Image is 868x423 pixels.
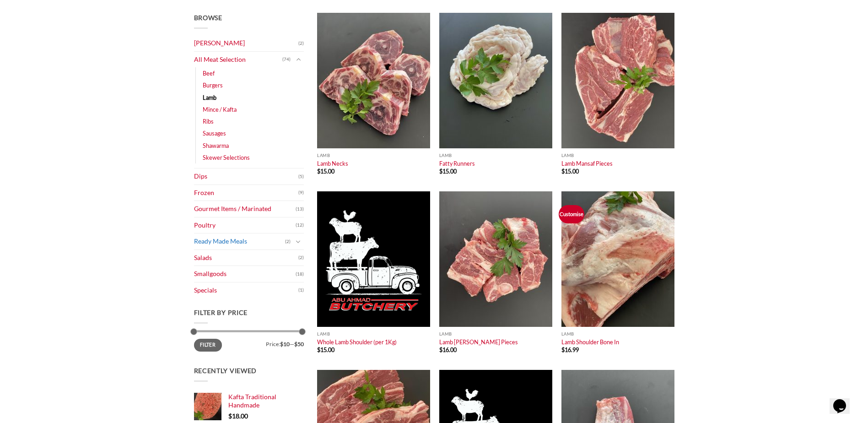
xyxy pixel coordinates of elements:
[228,393,276,409] span: Kafta Traditional Handmade
[439,338,518,346] a: Lamb [PERSON_NAME] Pieces
[194,201,296,217] a: Gourmet Items / Marinated
[194,185,298,201] a: Frozen
[561,168,565,175] span: $
[317,160,348,167] a: Lamb Necks
[194,52,282,68] a: All Meat Selection
[561,160,613,167] a: Lamb Mansaf Pieces
[194,233,285,249] a: Ready Made Meals
[293,237,304,247] button: Toggle
[194,168,298,184] a: Dips
[228,393,304,410] a: Kafta Traditional Handmade
[439,346,457,353] bdi: 16.00
[439,191,552,327] img: Lamb Curry Pieces
[561,191,674,327] img: Lamb Shoulder Bone In
[561,331,674,336] p: Lamb
[228,412,232,420] span: $
[203,92,216,103] a: Lamb
[285,235,291,249] span: (2)
[203,67,215,79] a: Beef
[194,339,304,347] div: Price: —
[317,168,320,175] span: $
[203,140,229,152] a: Shawarma
[203,152,250,163] a: Skewer Selections
[298,37,304,50] span: (2)
[228,412,248,420] bdi: 18.00
[561,13,674,148] img: Lamb-Mansaf-Pieces
[439,168,442,175] span: $
[439,168,457,175] bdi: 15.00
[439,160,475,167] a: Fatty Runners
[194,35,298,51] a: [PERSON_NAME]
[298,251,304,265] span: (2)
[194,250,298,266] a: Salads
[294,341,304,347] span: $50
[282,53,291,66] span: (74)
[280,341,290,347] span: $10
[561,346,579,353] bdi: 16.99
[298,283,304,297] span: (1)
[561,338,619,346] a: Lamb Shoulder Bone In
[194,14,222,22] span: Browse
[561,346,565,353] span: $
[830,386,859,414] iframe: chat widget
[317,191,430,327] img: Whole Lamb Shoulder (per 1Kg)
[296,202,304,216] span: (13)
[203,127,226,139] a: Sausages
[439,153,552,158] p: Lamb
[194,309,248,316] span: Filter by price
[194,282,298,298] a: Specials
[298,186,304,200] span: (9)
[194,266,296,282] a: Smallgoods
[439,346,442,353] span: $
[317,338,397,346] a: Whole Lamb Shoulder (per 1Kg)
[296,267,304,281] span: (18)
[296,218,304,232] span: (12)
[194,367,257,374] span: Recently Viewed
[293,54,304,65] button: Toggle
[317,331,430,336] p: Lamb
[317,13,430,148] img: Lamb Necks
[203,103,237,115] a: Mince / Kafta
[317,168,334,175] bdi: 15.00
[203,79,223,91] a: Burgers
[317,346,334,353] bdi: 15.00
[203,115,214,127] a: Ribs
[561,153,674,158] p: Lamb
[194,339,222,351] button: Filter
[439,331,552,336] p: Lamb
[317,153,430,158] p: Lamb
[194,217,296,233] a: Poultry
[298,170,304,184] span: (5)
[439,13,552,148] img: Fatty Runners
[317,346,320,353] span: $
[561,168,579,175] bdi: 15.00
